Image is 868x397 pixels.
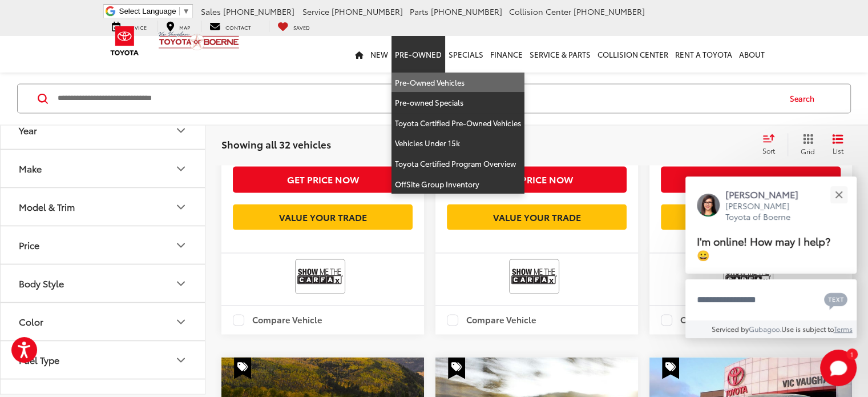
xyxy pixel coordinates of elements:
button: Close [826,182,851,207]
button: YearYear [1,111,206,149]
button: Get Price Now [233,166,413,192]
span: Collision Center [509,6,571,17]
a: Pre-owned Specials [391,93,524,113]
div: Body Style [19,278,64,288]
span: Special [448,357,465,379]
a: Value Your Trade [447,204,627,230]
span: Special [662,357,679,379]
a: Value Your Trade [233,204,413,230]
a: Collision Center [594,36,672,73]
a: Value Your Trade [661,204,841,230]
a: Vehicles Under 15k [391,133,524,154]
button: MakeMake [1,150,206,187]
span: Service [302,6,329,17]
div: Body Style [174,276,188,290]
span: [PHONE_NUMBER] [332,6,403,17]
span: Special [234,357,251,379]
span: Sort [762,146,775,155]
span: Grid [801,146,815,156]
button: Grid View [788,133,823,156]
img: View CARFAX report [511,261,557,291]
div: Fuel Type [19,354,59,365]
p: [PERSON_NAME] [725,188,810,200]
span: Use is subject to [781,324,834,334]
span: ​ [179,7,180,15]
img: View CARFAX report [297,261,343,291]
span: I'm online! How may I help? 😀 [697,233,830,262]
div: Price [19,239,39,250]
input: Search by Make, Model, or Keyword [56,85,779,112]
a: Service & Parts: Opens in a new tab [526,36,594,73]
a: Pre-Owned Vehicles [391,73,524,93]
textarea: Type your message [685,279,857,320]
a: Select Language​ [119,7,190,15]
button: Get Price Now [661,166,841,192]
img: Vic Vaughan Toyota of Boerne [158,31,240,51]
a: Map [158,21,199,32]
div: Year [19,125,37,135]
svg: Start Chat [820,350,857,386]
span: Serviced by [712,324,749,334]
span: Parts [410,6,429,17]
span: 1 [850,351,853,356]
button: Fuel TypeFuel Type [1,341,206,378]
button: List View [823,133,852,156]
a: Contact [201,21,260,32]
a: Pre-Owned [391,36,445,73]
button: Model & TrimModel & Trim [1,188,206,225]
span: Showing all 32 vehicles [221,137,331,151]
a: Service [103,21,155,32]
a: Finance [487,36,526,73]
span: List [832,146,843,155]
button: PricePrice [1,226,206,263]
span: ▼ [183,7,190,15]
div: Make [174,162,188,175]
button: Body StyleBody Style [1,264,206,302]
span: Saved [293,23,310,31]
span: [PHONE_NUMBER] [223,6,294,17]
img: Toyota [103,22,146,59]
button: Get Price Now [447,166,627,192]
p: [PERSON_NAME] Toyota of Boerne [725,200,810,223]
div: Color [174,315,188,328]
span: Sales [201,6,221,17]
a: Rent a Toyota [672,36,736,73]
div: Fuel Type [174,353,188,367]
div: Price [174,238,188,252]
a: Terms [834,324,853,334]
button: ColorColor [1,303,206,340]
div: Model & Trim [19,201,75,212]
div: Color [19,316,43,327]
div: Close[PERSON_NAME][PERSON_NAME] Toyota of BoerneI'm online! How may I help? 😀Type your messageCha... [685,177,857,338]
label: Compare Vehicle [447,314,536,326]
div: Make [19,163,42,174]
span: Select Language [119,7,176,15]
a: Home [352,36,367,73]
button: Chat with SMS [821,287,851,312]
button: Toggle Chat Window [820,350,857,386]
label: Compare Vehicle [233,314,322,326]
a: Specials [445,36,487,73]
a: My Saved Vehicles [269,21,318,32]
a: New [367,36,391,73]
a: Gubagoo. [749,324,781,334]
div: Model & Trim [174,200,188,214]
label: Compare Vehicle [661,314,750,326]
button: Search [779,84,831,113]
a: About [736,36,768,73]
a: Toyota Certified Program Overview [391,154,524,174]
a: Toyota Certified Pre-Owned Vehicles [391,113,524,134]
svg: Text [824,291,847,310]
a: OffSite Group Inventory [391,174,524,194]
span: [PHONE_NUMBER] [574,6,645,17]
span: [PHONE_NUMBER] [431,6,502,17]
div: Year [174,123,188,137]
button: Select sort value [757,133,788,156]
